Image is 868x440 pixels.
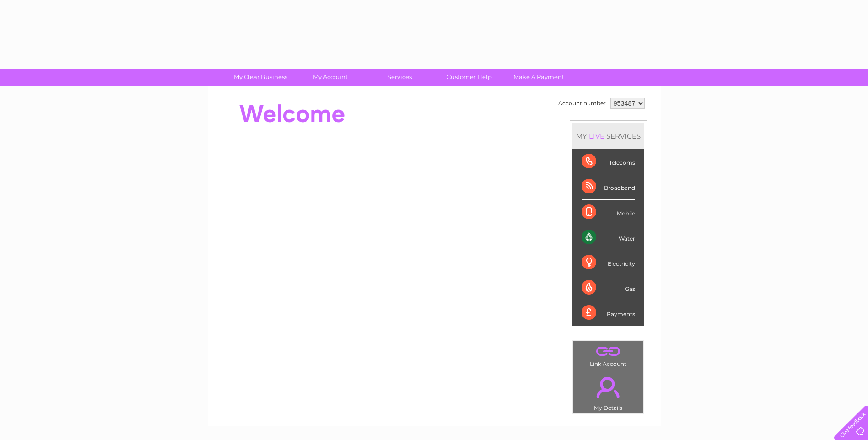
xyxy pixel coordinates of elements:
a: . [576,371,641,403]
div: LIVE [587,132,606,140]
a: My Account [292,69,368,86]
a: My Clear Business [223,69,298,86]
div: Electricity [582,250,635,275]
div: Mobile [582,200,635,225]
a: . [576,343,641,360]
a: Customer Help [431,69,507,86]
div: MY SERVICES [572,123,644,149]
td: Link Account [573,341,644,370]
div: Gas [582,275,635,300]
td: Account number [556,96,608,111]
td: My Details [573,369,644,414]
a: Make A Payment [501,69,577,86]
a: Services [362,69,437,86]
div: Telecoms [582,149,635,174]
div: Water [582,225,635,250]
div: Broadband [582,174,635,199]
div: Payments [582,300,635,325]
